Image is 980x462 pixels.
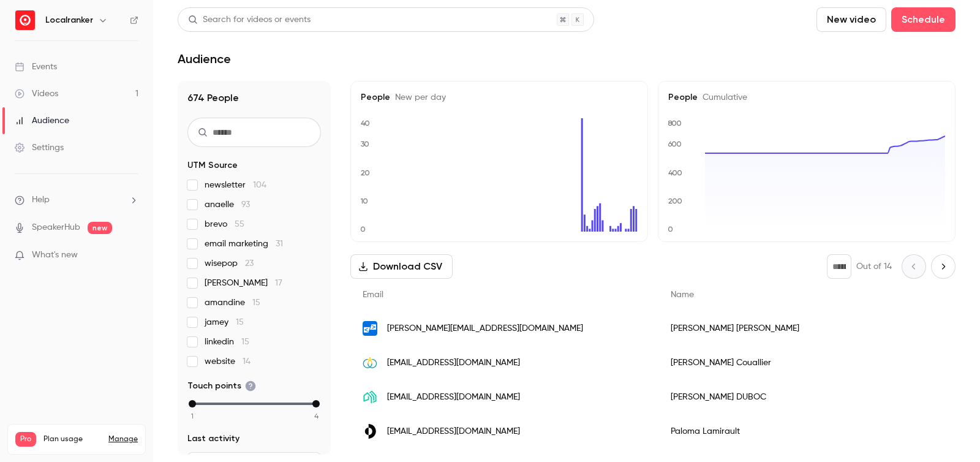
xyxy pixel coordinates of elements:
[189,400,196,407] div: min
[205,277,282,289] span: [PERSON_NAME]
[387,391,520,404] span: [EMAIL_ADDRESS][DOMAIN_NAME]
[387,322,583,335] span: [PERSON_NAME][EMAIL_ADDRESS][DOMAIN_NAME]
[390,93,446,102] span: New per day
[124,250,138,261] iframe: Noticeable Trigger
[15,88,58,100] div: Videos
[668,91,945,104] h5: People
[252,298,260,307] span: 15
[15,10,35,30] img: Localranker
[363,424,377,439] img: labelium.com
[360,197,368,205] text: 10
[314,411,318,422] span: 4
[191,411,194,422] span: 1
[32,221,80,234] a: SpeakerHub
[15,61,57,73] div: Events
[698,93,747,102] span: Cumulative
[32,249,78,262] span: What's new
[205,336,249,348] span: linkedin
[187,159,238,172] span: UTM Source
[43,434,101,444] span: Plan usage
[350,254,453,279] button: Download CSV
[88,222,112,234] span: new
[205,257,254,270] span: wisepop
[363,321,377,336] img: opti.page
[205,218,244,230] span: brevo
[668,197,682,205] text: 200
[668,169,682,177] text: 400
[387,357,520,369] span: [EMAIL_ADDRESS][DOMAIN_NAME]
[205,316,244,328] span: jamey
[668,119,682,127] text: 800
[241,200,250,209] span: 93
[15,432,36,447] span: Pro
[205,179,266,191] span: newsletter
[188,13,311,26] div: Search for videos or events
[15,142,64,154] div: Settings
[253,181,266,189] span: 104
[361,119,370,127] text: 40
[668,140,682,148] text: 600
[361,140,369,148] text: 30
[816,7,886,32] button: New video
[236,318,244,327] span: 15
[658,414,969,449] div: Paloma Lamirault
[658,311,969,346] div: [PERSON_NAME] [PERSON_NAME]
[668,225,673,233] text: 0
[178,51,231,66] h1: Audience
[361,91,638,104] h5: People
[891,7,956,32] button: Schedule
[241,338,249,346] span: 15
[15,115,69,127] div: Audience
[275,279,282,287] span: 17
[931,254,956,279] button: Next page
[15,194,138,206] li: help-dropdown-opener
[658,380,969,414] div: [PERSON_NAME] DUBOC
[187,91,321,105] h1: 674 People
[205,355,251,368] span: website
[312,400,320,407] div: max
[245,259,254,268] span: 23
[856,260,892,273] p: Out of 14
[205,238,283,250] span: email marketing
[235,220,244,229] span: 55
[363,390,377,404] img: plusrenovation.fr
[361,169,370,177] text: 20
[45,14,93,26] h6: Localranker
[363,355,377,370] img: capvital.fr
[205,199,250,211] span: anaelle
[671,290,694,299] span: Name
[32,194,50,206] span: Help
[387,425,520,438] span: [EMAIL_ADDRESS][DOMAIN_NAME]
[108,434,138,444] a: Manage
[205,297,260,309] span: amandine
[658,346,969,380] div: [PERSON_NAME] Couallier
[187,380,256,392] span: Touch points
[360,225,366,233] text: 0
[243,357,251,366] span: 14
[276,240,283,248] span: 31
[187,433,239,445] span: Last activity
[363,290,383,299] span: Email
